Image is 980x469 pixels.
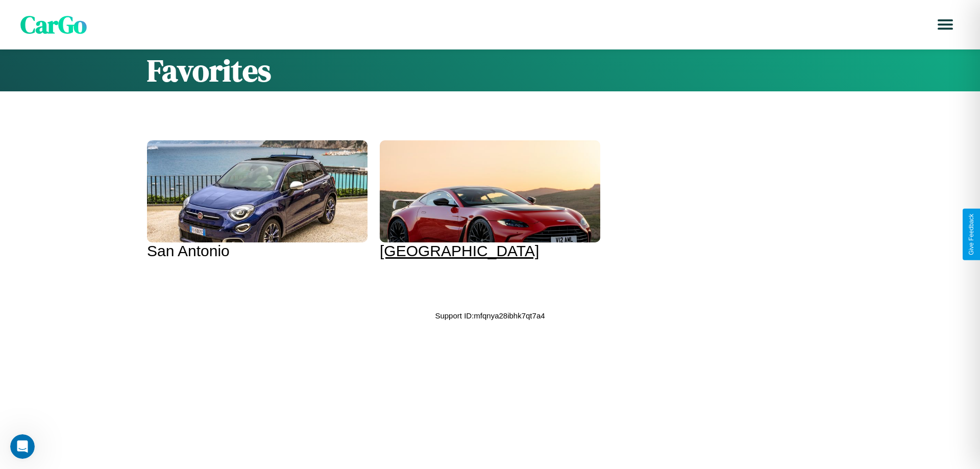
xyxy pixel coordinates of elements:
[10,434,35,459] iframe: Intercom live chat
[20,8,87,41] span: CarGo
[931,10,960,39] button: Open menu
[380,242,600,260] div: [GEOGRAPHIC_DATA]
[147,50,833,91] h1: Favorites
[147,242,367,260] div: San Antonio
[968,214,975,255] div: Give Feedback
[435,309,545,323] p: Support ID: mfqnya28ibhk7qt7a4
